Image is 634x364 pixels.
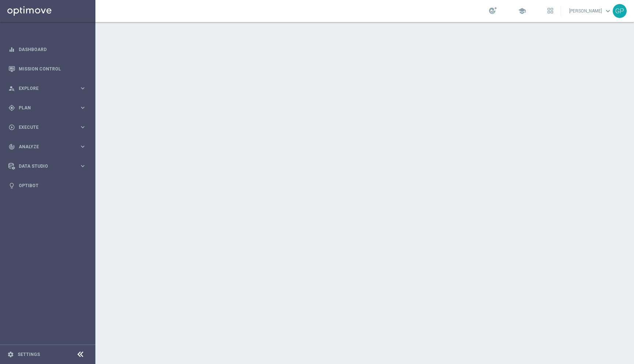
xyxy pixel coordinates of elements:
[8,144,87,150] button: track_changes Analyze keyboard_arrow_right
[8,105,87,111] button: gps_fixed Plan keyboard_arrow_right
[8,143,15,150] i: track_changes
[19,176,86,195] a: Optibot
[19,145,79,149] span: Analyze
[19,125,79,130] span: Execute
[79,85,86,92] i: keyboard_arrow_right
[79,124,86,131] i: keyboard_arrow_right
[79,104,86,111] i: keyboard_arrow_right
[8,182,15,189] i: lightbulb
[8,66,87,72] button: Mission Control
[8,105,15,111] i: gps_fixed
[19,86,79,91] span: Explore
[604,7,612,15] span: keyboard_arrow_down
[8,124,87,130] button: play_circle_outline Execute keyboard_arrow_right
[8,85,15,92] i: person_search
[8,163,79,170] div: Data Studio
[8,46,15,53] i: equalizer
[613,4,627,18] div: GP
[8,176,86,195] div: Optibot
[8,163,87,169] button: Data Studio keyboard_arrow_right
[19,106,79,110] span: Plan
[79,143,86,150] i: keyboard_arrow_right
[18,352,40,357] a: Settings
[19,164,79,168] span: Data Studio
[8,47,87,52] button: equalizer Dashboard
[8,124,79,131] div: Execute
[8,85,79,92] div: Explore
[8,105,79,111] div: Plan
[518,7,526,15] span: school
[8,40,86,59] div: Dashboard
[19,59,86,79] a: Mission Control
[568,6,613,17] a: [PERSON_NAME]keyboard_arrow_down
[7,351,14,358] i: settings
[79,163,86,170] i: keyboard_arrow_right
[8,183,87,189] button: lightbulb Optibot
[8,124,15,131] i: play_circle_outline
[8,143,79,150] div: Analyze
[8,85,87,91] button: person_search Explore keyboard_arrow_right
[8,59,86,79] div: Mission Control
[19,40,86,59] a: Dashboard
